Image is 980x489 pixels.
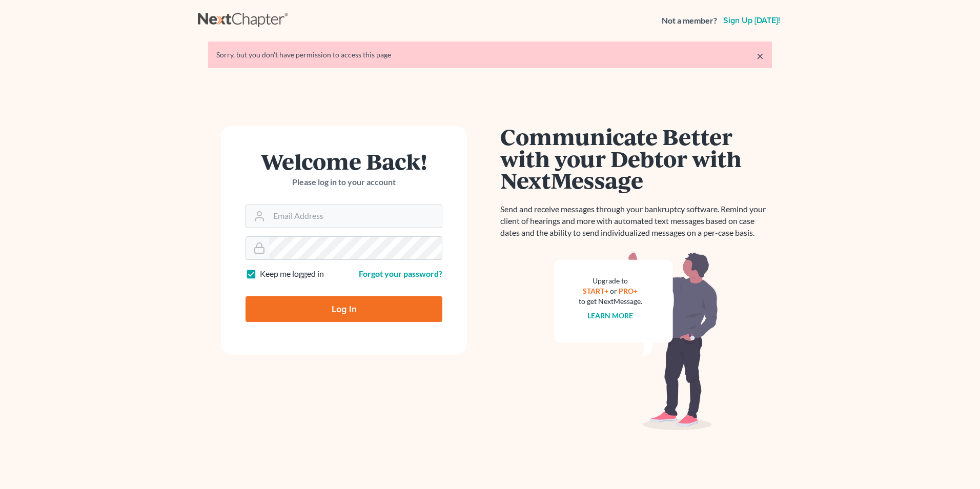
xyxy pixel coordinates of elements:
input: Email Address [269,205,442,228]
p: Please log in to your account [246,176,442,188]
h1: Welcome Back! [246,150,442,172]
p: Send and receive messages through your bankruptcy software. Remind your client of hearings and mo... [500,203,772,239]
input: Log In [246,296,442,322]
strong: Not a member? [662,15,717,27]
div: Sorry, but you don't have permission to access this page [216,50,764,60]
span: or [610,287,618,295]
div: to get NextMessage. [579,296,642,307]
a: Forgot your password? [359,269,442,278]
a: START+ [583,287,609,295]
h1: Communicate Better with your Debtor with NextMessage [500,126,772,191]
img: nextmessage_bg-59042aed3d76b12b5cd301f8e5b87938c9018125f34e5fa2b7a6b67550977c72.svg [554,251,718,431]
a: Sign up [DATE]! [721,16,782,25]
a: PRO+ [619,287,638,295]
label: Keep me logged in [260,268,324,280]
div: Upgrade to [579,276,642,286]
a: Learn more [588,311,634,320]
a: × [757,50,764,62]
